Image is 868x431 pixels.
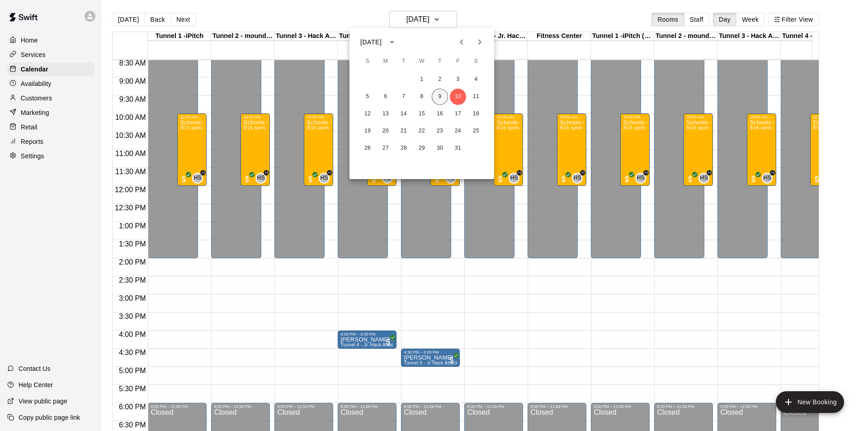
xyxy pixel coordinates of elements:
span: Tuesday [396,52,412,71]
button: 27 [377,140,394,156]
span: Sunday [359,52,376,71]
button: 25 [468,123,484,139]
span: Saturday [468,52,484,71]
div: [DATE] [360,38,382,47]
button: 10 [450,89,466,105]
button: 14 [396,106,412,122]
button: 1 [414,71,430,88]
button: 15 [414,106,430,122]
button: 9 [432,89,448,105]
button: 29 [414,140,430,156]
button: 23 [432,123,448,139]
button: 12 [359,106,376,122]
button: 31 [450,140,466,156]
span: Wednesday [414,52,430,71]
button: 2 [432,71,448,88]
button: 6 [377,89,394,105]
button: 30 [432,140,448,156]
button: 8 [414,89,430,105]
button: 13 [377,106,394,122]
button: 22 [414,123,430,139]
button: 7 [396,89,412,105]
button: 17 [450,106,466,122]
button: 16 [432,106,448,122]
button: Next month [471,33,489,51]
button: 11 [468,89,484,105]
button: 26 [359,140,376,156]
span: Thursday [432,52,448,71]
button: 19 [359,123,376,139]
button: 28 [396,140,412,156]
span: Friday [450,52,466,71]
button: 20 [377,123,394,139]
button: Previous month [453,33,471,51]
span: Monday [377,52,394,71]
button: 18 [468,106,484,122]
button: calendar view is open, switch to year view [384,34,400,50]
button: 4 [468,71,484,88]
button: 24 [450,123,466,139]
button: 21 [396,123,412,139]
button: 3 [450,71,466,88]
button: 5 [359,89,376,105]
